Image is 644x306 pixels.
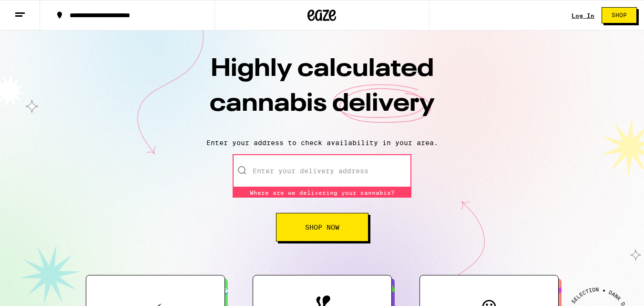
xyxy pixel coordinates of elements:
input: Enter your delivery address [233,154,411,188]
button: Shop [602,7,637,23]
span: Shop Now [305,224,339,231]
div: Where are we delivering your cannabis? [233,188,411,198]
a: Shop [594,7,644,23]
p: Enter your address to check availability in your area. [10,139,634,147]
h1: Highly calculated cannabis delivery [155,52,489,131]
a: Log In [572,12,594,19]
span: Shop [612,12,627,18]
button: Shop Now [276,213,368,242]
